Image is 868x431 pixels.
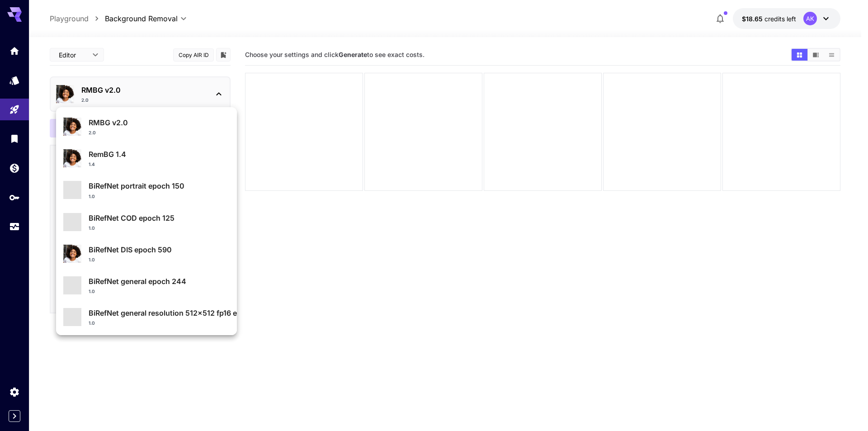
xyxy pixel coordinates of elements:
p: 1.0 [89,225,95,232]
p: BiRefNet portrait epoch 150 [89,180,230,191]
div: RMBG v2.02.0 [63,114,230,140]
p: RemBG 1.4 [89,149,230,160]
div: BiRefNet general epoch 2441.0 [63,272,230,298]
div: BiRefNet DIS epoch 5901.0 [63,241,230,267]
p: 2.0 [89,129,96,136]
p: BiRefNet COD epoch 125 [89,213,230,223]
div: RemBG 1.41.4 [63,145,230,171]
div: BiRefNet general resolution 512x512 fp16 epoch 2161.0 [63,304,230,330]
p: 1.0 [89,256,95,263]
p: 1.0 [89,320,95,327]
p: 1.4 [89,161,95,168]
div: BiRefNet portrait epoch 1501.0 [63,177,230,203]
p: BiRefNet general resolution 512x512 fp16 epoch 216 [89,308,230,318]
p: RMBG v2.0 [89,117,230,128]
p: 1.0 [89,193,95,200]
p: BiRefNet DIS epoch 590 [89,244,230,255]
p: BiRefNet general epoch 244 [89,276,230,287]
div: BiRefNet COD epoch 1251.0 [63,209,230,235]
p: 1.0 [89,288,95,295]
